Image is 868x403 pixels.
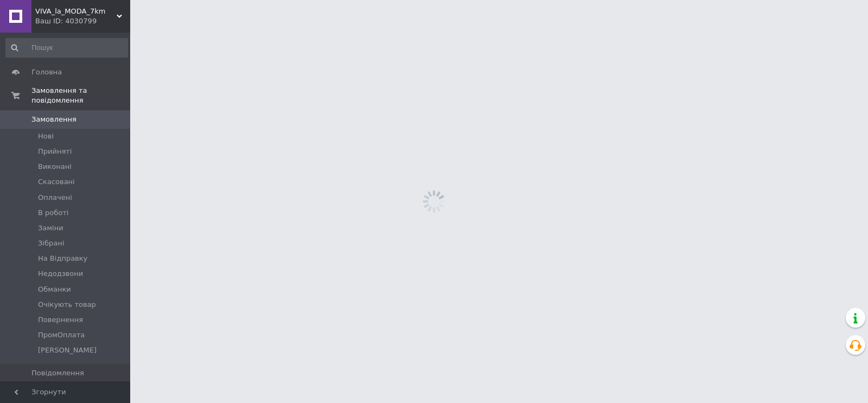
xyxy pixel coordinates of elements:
[35,16,130,26] div: Ваш ID: 4030799
[38,238,64,248] span: Зібрані
[31,115,76,124] span: Замовлення
[38,223,63,233] span: Заміни
[38,131,54,141] span: Нові
[38,162,72,172] span: Виконані
[38,269,83,279] span: Недодзвони
[31,368,84,378] span: Повідомлення
[38,330,85,340] span: ПромОплата
[38,177,75,187] span: Скасовані
[38,193,72,203] span: Оплачені
[38,285,71,294] span: Обманки
[5,38,128,58] input: Пошук
[38,254,87,263] span: На Відправку
[38,300,96,310] span: Очікують товар
[35,7,117,16] span: VIVA_la_MODA_7km
[31,67,62,77] span: Головна
[31,86,130,105] span: Замовлення та повідомлення
[38,315,83,325] span: Повернення
[38,147,72,156] span: Прийняті
[38,208,68,218] span: В роботі
[38,345,97,355] span: [PERSON_NAME]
